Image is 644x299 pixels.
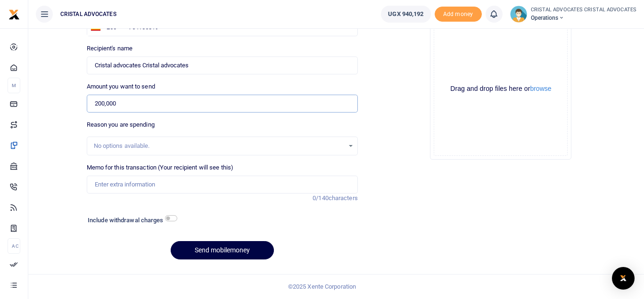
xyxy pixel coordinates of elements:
img: profile-user [510,6,527,23]
label: Memo for this transaction (Your recipient will see this) [87,163,234,172]
li: Ac [8,238,20,254]
div: File Uploader [430,18,571,160]
input: Enter extra information [87,176,358,194]
li: Toup your wallet [435,7,482,22]
li: M [8,78,20,93]
span: Add money [435,7,482,22]
div: No options available. [94,141,344,151]
span: characters [329,194,358,202]
a: Add money [435,10,482,17]
div: Drag and drop files here or [434,84,567,93]
a: logo-small logo-large logo-large [8,10,20,17]
span: UGX 940,192 [388,9,423,19]
button: Send mobilemoney [171,241,274,259]
span: Operations [531,14,637,22]
h6: Include withdrawal charges [88,217,173,224]
input: MTN & Airtel numbers are validated [87,57,358,74]
a: profile-user CRISTAL ADVOCATES CRISTAL ADVOCATES Operations [510,6,637,23]
a: UGX 940,192 [381,6,430,23]
input: UGX [87,95,358,113]
li: Wallet ballance [377,6,434,23]
label: Amount you want to send [87,82,155,91]
label: Reason you are spending [87,120,155,129]
small: CRISTAL ADVOCATES CRISTAL ADVOCATES [531,6,637,14]
span: 0/140 [313,194,329,202]
img: logo-small [8,9,20,20]
span: CRISTAL ADVOCATES [57,10,120,18]
div: Open Intercom Messenger [612,267,635,290]
button: browse [530,85,551,92]
label: Recipient's name [87,44,133,53]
